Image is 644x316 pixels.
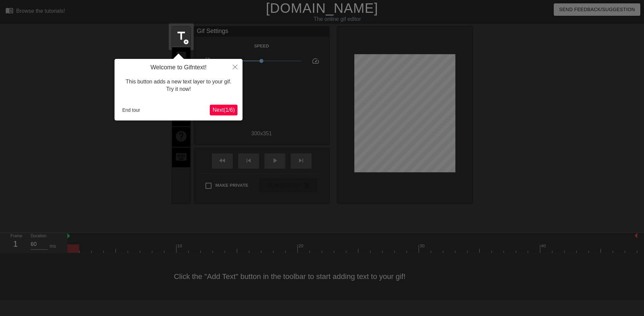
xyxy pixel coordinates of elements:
button: End tour [120,105,143,115]
button: Next [210,105,237,115]
h4: Welcome to Gifntext! [120,64,237,71]
button: Close [228,59,243,74]
div: This button adds a new text layer to your gif. Try it now! [120,71,237,100]
span: Next ( 1 / 6 ) [213,107,235,113]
